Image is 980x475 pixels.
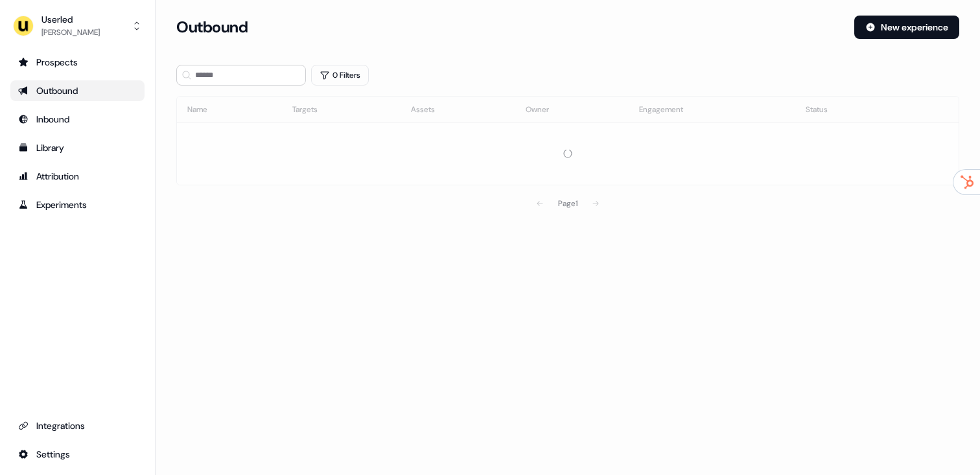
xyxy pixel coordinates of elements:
[18,198,137,211] div: Experiments
[10,80,145,101] a: Go to outbound experience
[10,166,145,187] a: Go to attribution
[18,113,137,126] div: Inbound
[10,444,145,465] a: Go to integrations
[18,448,137,461] div: Settings
[854,16,959,39] button: New experience
[10,137,145,158] a: Go to templates
[10,415,145,436] a: Go to integrations
[41,26,100,39] div: [PERSON_NAME]
[311,65,369,86] button: 0 Filters
[18,419,137,432] div: Integrations
[176,17,248,37] h3: Outbound
[18,170,137,183] div: Attribution
[41,13,100,26] div: Userled
[10,109,145,130] a: Go to Inbound
[10,52,145,73] a: Go to prospects
[10,10,145,41] button: Userled[PERSON_NAME]
[18,56,137,69] div: Prospects
[10,194,145,215] a: Go to experiments
[18,141,137,154] div: Library
[18,84,137,97] div: Outbound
